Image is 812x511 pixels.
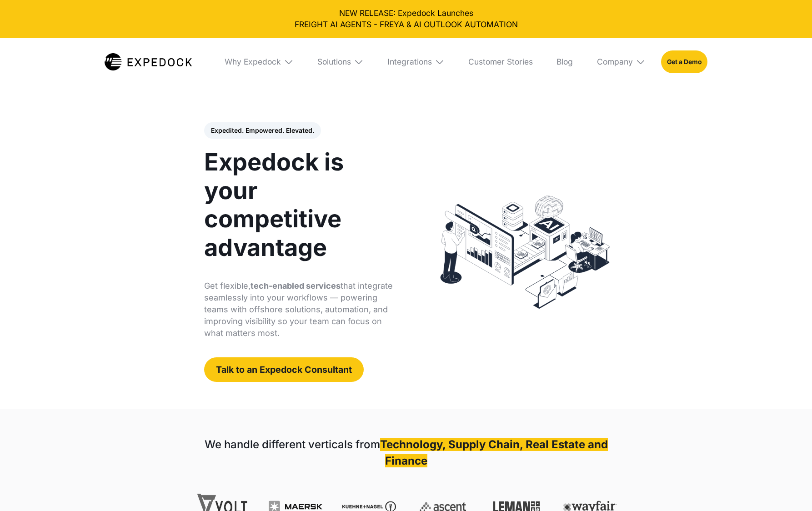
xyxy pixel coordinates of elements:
div: Why Expedock [216,38,301,86]
div: Integrations [387,57,432,67]
div: Solutions [309,38,371,86]
h1: Expedock is your competitive advantage [204,148,398,262]
a: Talk to an Expedock Consultant [204,357,364,382]
p: Get flexible, that integrate seamlessly into your workflows — powering teams with offshore soluti... [204,280,398,339]
a: Get a Demo [661,50,707,74]
strong: We handle different verticals from [205,438,380,451]
a: Blog [549,38,581,86]
div: Company [597,57,633,67]
strong: Technology, Supply Chain, Real Estate and Finance [380,438,608,467]
a: FREIGHT AI AGENTS - FREYA & AI OUTLOOK AUTOMATION [8,19,804,30]
div: Integrations [380,38,453,86]
a: Customer Stories [461,38,541,86]
div: Solutions [317,57,351,67]
div: Company [589,38,653,86]
strong: tech-enabled services [251,281,341,291]
div: NEW RELEASE: Expedock Launches [8,8,804,30]
div: Why Expedock [225,57,281,67]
